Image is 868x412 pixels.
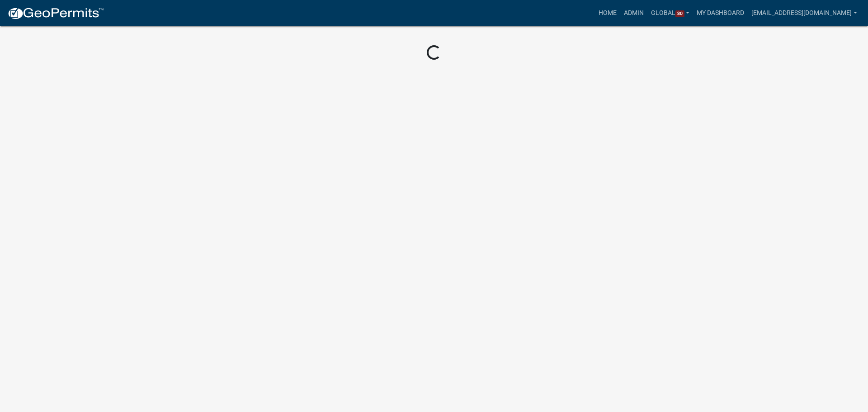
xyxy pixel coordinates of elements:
a: [EMAIL_ADDRESS][DOMAIN_NAME] [748,5,861,22]
a: Home [595,5,620,22]
a: My Dashboard [693,5,748,22]
span: 30 [675,10,684,18]
a: Admin [620,5,647,22]
a: Global30 [647,5,693,22]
